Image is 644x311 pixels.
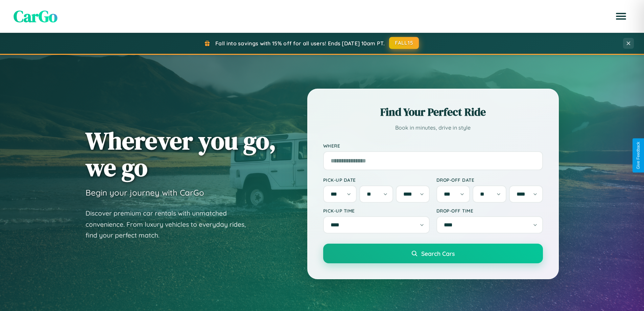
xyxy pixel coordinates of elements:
[436,208,543,214] label: Drop-off Time
[86,127,276,181] h1: Wherever you go, we go
[323,143,543,149] label: Where
[636,142,641,169] div: Give Feedback
[86,208,255,241] p: Discover premium car rentals with unmatched convenience. From luxury vehicles to everyday rides, ...
[14,5,57,27] span: CarGo
[436,177,543,183] label: Drop-off Date
[421,250,455,257] span: Search Cars
[323,123,543,133] p: Book in minutes, drive in style
[389,37,419,49] button: FALL15
[86,187,204,198] h3: Begin your journey with CarGo
[323,105,543,119] h2: Find Your Perfect Ride
[215,40,385,47] span: Fall into savings with 15% off for all users! Ends [DATE] 10am PT.
[323,177,430,183] label: Pick-up Date
[612,7,630,26] button: Open menu
[323,208,430,214] label: Pick-up Time
[323,244,543,263] button: Search Cars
